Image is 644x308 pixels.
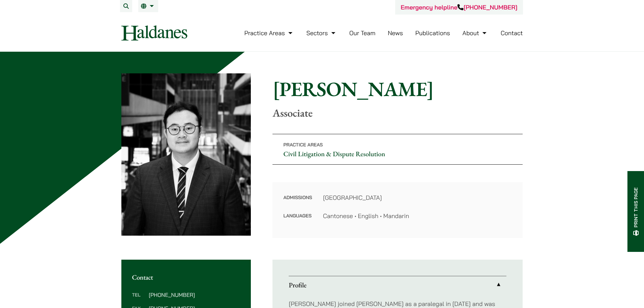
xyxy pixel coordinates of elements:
[501,29,523,37] a: Contact
[283,211,312,220] dt: Languages
[121,25,187,41] img: Logo of Haldanes
[323,193,512,202] dd: [GEOGRAPHIC_DATA]
[306,29,337,37] a: Sectors
[149,292,240,298] dd: [PHONE_NUMBER]
[415,29,450,37] a: Publications
[283,193,312,211] dt: Admissions
[132,292,146,306] dt: Tel
[401,3,517,11] a: Emergency helpline[PHONE_NUMBER]
[349,29,375,37] a: Our Team
[141,3,156,9] a: EN
[289,276,506,294] a: Profile
[283,142,323,148] span: Practice Areas
[132,273,240,281] h2: Contact
[323,211,512,220] dd: Cantonese • English • Mandarin
[272,77,523,101] h1: [PERSON_NAME]
[272,106,523,119] p: Associate
[388,29,403,37] a: News
[244,29,294,37] a: Practice Areas
[283,149,385,158] a: Civil Litigation & Dispute Resolution
[462,29,488,37] a: About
